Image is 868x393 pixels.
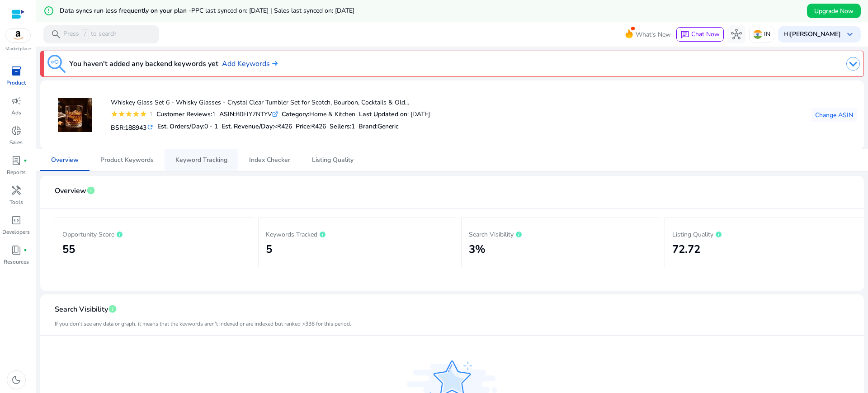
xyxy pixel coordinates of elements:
[6,79,26,87] p: Product
[222,123,292,131] h5: Est. Revenue/Day:
[43,5,54,16] mat-icon: error_outline
[7,168,26,176] p: Reports
[330,123,355,131] h5: Sellers:
[81,29,89,39] span: /
[680,30,689,39] span: chat
[727,25,745,43] button: hub
[359,122,376,131] span: Brand
[219,110,236,118] b: ASIN:
[636,27,671,43] span: What's New
[4,258,29,266] p: Resources
[764,26,770,42] p: IN
[676,27,724,42] button: chatChat Now
[146,123,154,132] mat-icon: refresh
[111,110,118,118] mat-icon: star
[147,109,153,119] div: 1
[811,108,857,122] button: Change ASIN
[359,110,407,118] b: Last Updated on
[108,304,117,313] span: info
[11,185,22,196] span: handyman
[311,122,326,131] span: ₹426
[351,122,355,131] span: 1
[47,55,66,73] img: keyword-tracking.svg
[846,57,860,71] img: dropdown-arrow.svg
[672,228,856,239] p: Listing Quality
[790,30,841,38] b: [PERSON_NAME]
[63,29,117,39] p: Press to search
[274,122,292,131] span: <₹426
[6,28,30,42] img: amazon.svg
[731,29,742,40] span: hub
[753,30,762,39] img: in.svg
[783,31,841,38] p: Hi
[11,215,22,226] span: code_blocks
[60,7,354,15] h5: Data syncs run less frequently on your plan -
[191,6,354,15] span: PPC last synced on: [DATE] | Sales last synced on: [DATE]
[11,374,22,385] span: dark_mode
[691,30,720,38] span: Chat Now
[266,243,450,256] h2: 5
[62,228,246,239] p: Opportunity Score
[11,155,22,166] span: lab_profile
[132,110,140,118] mat-icon: star
[11,109,21,117] p: Ads
[69,58,218,69] h3: You haven't added any backend keywords yet
[11,125,22,136] span: donut_small
[270,61,278,66] img: arrow-right.svg
[11,66,22,76] span: inventory_2
[51,157,79,163] span: Overview
[100,157,154,163] span: Product Keywords
[24,159,27,162] span: fiber_manual_record
[266,228,450,239] p: Keywords Tracked
[2,228,30,236] p: Developers
[111,99,430,107] h4: Whiskey Glass Set 6 - Whisky Glasses - Crystal Clear Tumbler Set for Scotch, Bourbon, Cocktails &...
[296,123,326,131] h5: Price:
[156,110,212,118] b: Customer Reviews:
[5,46,31,52] p: Marketplace
[844,29,855,40] span: keyboard_arrow_down
[55,320,351,328] mat-card-subtitle: If you don't see any data or graph, it means that the keywords aren't indexed or are indexed but ...
[222,58,278,69] a: Add Keywords
[140,110,147,118] mat-icon: star
[672,243,856,256] h2: 72.72
[58,98,92,132] img: 415iqgFuNrL._SS100_.jpg
[118,110,125,118] mat-icon: star
[9,138,23,147] p: Sales
[814,6,854,16] span: Upgrade Now
[282,109,355,119] div: Home & Kitchen
[359,109,430,119] div: : [DATE]
[156,109,216,119] div: 1
[51,29,61,40] span: search
[55,183,86,199] span: Overview
[204,122,218,131] span: 0 - 1
[86,186,95,195] span: info
[175,157,227,163] span: Keyword Tracking
[807,4,861,18] button: Upgrade Now
[11,245,22,256] span: book_4
[815,110,853,120] span: Change ASIN
[24,248,27,252] span: fiber_manual_record
[282,110,309,118] b: Category:
[157,123,218,131] h5: Est. Orders/Day:
[377,122,399,131] span: Generic
[469,243,653,256] h2: 3%
[219,109,278,119] div: B0FJY7NTYV
[11,95,22,106] span: campaign
[62,243,246,256] h2: 55
[469,228,653,239] p: Search Visibility
[359,123,399,131] h5: :
[249,157,290,163] span: Index Checker
[111,122,154,132] h5: BSR:
[125,110,132,118] mat-icon: star
[9,198,23,206] p: Tools
[125,123,146,132] span: 188943
[55,302,108,317] span: Search Visibility
[312,157,354,163] span: Listing Quality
